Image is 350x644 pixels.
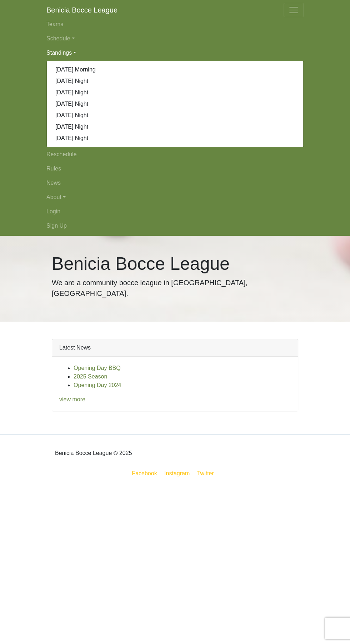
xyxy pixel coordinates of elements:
a: [DATE] Night [47,133,303,144]
a: Facebook [130,469,158,478]
a: Standings [46,46,304,60]
a: Teams [46,17,304,31]
a: Schedule [46,31,304,46]
a: [DATE] Night [47,87,303,98]
a: Opening Day 2024 [74,382,121,388]
a: Sign Up [46,219,304,233]
a: Twitter [196,469,220,478]
p: We are a community bocce league in [GEOGRAPHIC_DATA], [GEOGRAPHIC_DATA]. [52,277,298,299]
a: view more [59,396,85,402]
a: Login [46,204,304,219]
a: Rules [46,162,304,176]
a: Benicia Bocce League [46,3,117,17]
a: 2025 Season [74,373,107,380]
button: Toggle navigation [284,3,304,17]
a: Reschedule [46,147,304,162]
a: [DATE] Night [47,121,303,133]
div: Latest News [52,339,298,357]
div: Standings [46,61,304,147]
a: Opening Day BBQ [74,365,121,371]
a: [DATE] Night [47,75,303,87]
a: Instagram [163,469,191,478]
a: [DATE] Night [47,98,303,110]
a: [DATE] Morning [47,64,303,75]
h1: Benicia Bocce League [52,253,298,274]
a: News [46,176,304,190]
a: About [46,190,304,204]
a: [DATE] Night [47,110,303,121]
div: Benicia Bocce League © 2025 [46,440,304,466]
